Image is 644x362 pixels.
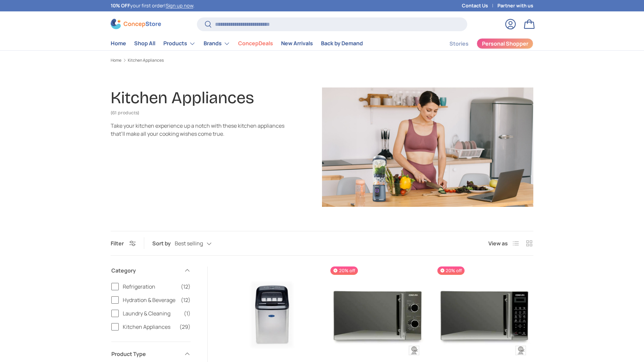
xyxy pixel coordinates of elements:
[111,37,363,50] nav: Primary
[111,240,136,247] button: Filter
[482,41,528,46] span: Personal Shopper
[330,266,358,275] span: 20% off
[128,58,164,62] a: Kitchen Appliances
[111,258,191,283] summary: Category
[163,37,196,50] a: Products
[175,238,225,249] button: Best selling
[462,2,497,9] a: Contact Us
[497,2,533,9] a: Partner with us
[181,283,191,291] span: (12)
[175,240,203,247] span: Best selling
[179,323,191,331] span: (29)
[111,2,130,9] strong: 10% OFF
[166,2,193,9] a: Sign up now
[111,58,121,62] a: Home
[111,240,124,247] span: Filter
[134,37,155,50] a: Shop All
[111,19,161,29] img: ConcepStore
[437,266,465,275] span: 20% off
[111,110,139,116] span: (61 products)
[181,296,191,304] span: (12)
[123,296,177,304] span: Hydration & Beverage
[111,88,254,108] h1: Kitchen Appliances
[123,323,175,331] span: Kitchen Appliances
[488,239,508,247] span: View as
[322,87,533,207] img: Kitchen Appliances
[159,37,200,50] summary: Products
[184,309,191,317] span: (1)
[281,37,313,50] a: New Arrivals
[111,2,195,9] p: your first order! .
[433,37,533,50] nav: Secondary
[111,122,284,138] div: Take your kitchen experience up a notch with these kitchen appliances that’ll make all your cooki...
[238,37,273,50] a: ConcepDeals
[152,239,175,247] label: Sort by
[449,37,469,50] a: Stories
[200,37,234,50] summary: Brands
[111,266,180,275] span: Category
[111,37,126,50] a: Home
[111,350,180,358] span: Product Type
[477,38,533,49] a: Personal Shopper
[204,37,230,50] a: Brands
[111,57,533,63] nav: Breadcrumbs
[123,283,177,291] span: Refrigeration
[123,309,180,317] span: Laundry & Cleaning
[321,37,363,50] a: Back by Demand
